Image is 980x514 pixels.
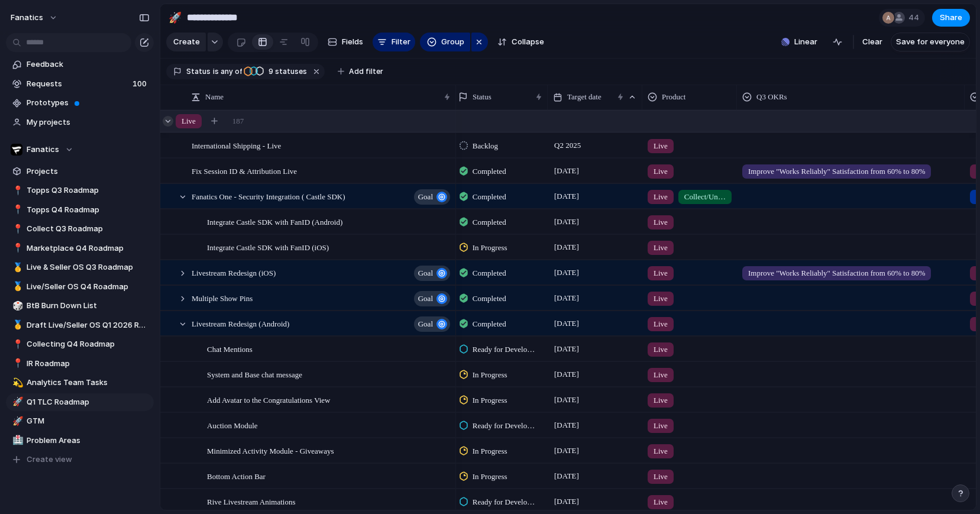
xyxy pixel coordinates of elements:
[6,220,154,238] a: 📍Collect Q3 Roadmap
[243,65,309,78] button: 9 statuses
[11,185,22,196] button: 📍
[473,420,538,432] span: Ready for Development
[6,163,154,180] a: Projects
[654,318,668,330] span: Live
[6,141,154,159] button: Fanatics
[551,215,582,229] span: [DATE]
[896,36,965,48] span: Save for everyone
[891,33,970,51] button: Save for everyone
[169,9,182,25] div: 🚀
[265,67,275,76] span: 9
[5,8,64,27] button: fanatics
[473,496,538,508] span: Ready for Development
[27,78,129,90] span: Requests
[551,189,582,203] span: [DATE]
[12,338,21,351] div: 📍
[418,189,433,205] span: goal
[12,357,21,370] div: 📍
[27,185,150,196] span: Topps Q3 Roadmap
[473,293,506,305] span: Completed
[654,496,668,508] span: Live
[6,278,154,296] a: 🥇Live/Seller OS Q4 Roadmap
[473,191,506,203] span: Completed
[6,432,154,450] a: 🏥Problem Areas
[27,396,150,408] span: Q1 TLC Roadmap
[12,299,21,313] div: 🎲
[654,445,668,457] span: Live
[207,494,295,508] span: Rive Livestream Animations
[662,91,685,103] span: Product
[654,242,668,254] span: Live
[654,344,668,355] span: Live
[12,395,21,409] div: 🚀
[11,377,22,389] button: 💫
[551,316,582,331] span: [DATE]
[6,240,154,257] a: 📍Marketplace Q4 Roadmap
[473,242,507,254] span: In Progress
[12,318,21,332] div: 🥇
[441,36,464,48] span: Group
[473,166,506,177] span: Completed
[654,369,668,381] span: Live
[567,91,601,103] span: Target date
[27,300,150,312] span: BtB Burn Down List
[654,166,668,177] span: Live
[551,266,582,280] span: [DATE]
[166,8,185,27] button: 🚀
[392,36,410,48] span: Filter
[418,290,433,307] span: goal
[27,435,150,447] span: Problem Areas
[420,33,470,51] button: Group
[207,342,253,355] span: Chat Mentions
[27,223,150,235] span: Collect Q3 Roadmap
[654,267,668,279] span: Live
[182,115,196,127] span: Live
[551,469,582,483] span: [DATE]
[512,36,544,48] span: Collapse
[908,12,923,24] span: 44
[331,63,390,80] button: Add filter
[654,216,668,228] span: Live
[207,215,342,228] span: Integrate Castle SDK with FanID (Android)
[654,140,668,152] span: Live
[11,300,22,312] button: 🎲
[777,33,822,51] button: Linear
[473,471,507,483] span: In Progress
[12,241,21,255] div: 📍
[27,144,59,156] span: Fanatics
[654,395,668,406] span: Live
[132,78,149,90] span: 100
[654,293,668,305] span: Live
[6,297,154,315] div: 🎲BtB Burn Down List
[473,395,507,406] span: In Progress
[11,243,22,254] button: 📍
[6,114,154,131] a: My projects
[207,240,329,254] span: Integrate Castle SDK with FanID (iOS)
[11,435,22,447] button: 🏥
[551,164,582,178] span: [DATE]
[232,115,244,127] span: 187
[373,33,415,51] button: Filter
[551,367,582,382] span: [DATE]
[207,418,258,432] span: Auction Module
[192,266,276,279] span: Livestream Redesign (iOS)
[551,494,582,509] span: [DATE]
[11,261,22,273] button: 🥇
[473,344,538,355] span: Ready for Development
[6,201,154,219] div: 📍Topps Q4 Roadmap
[205,91,224,103] span: Name
[211,65,244,78] button: isany of
[6,393,154,411] a: 🚀Q1 TLC Roadmap
[6,355,154,373] a: 📍IR Roadmap
[27,243,150,254] span: Marketplace Q4 Roadmap
[11,319,22,331] button: 🥇
[6,182,154,199] div: 📍Topps Q3 Roadmap
[207,393,331,406] span: Add Avatar to the Congratulations View
[794,36,817,48] span: Linear
[473,216,506,228] span: Completed
[551,240,582,254] span: [DATE]
[192,138,281,152] span: International Shipping - Live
